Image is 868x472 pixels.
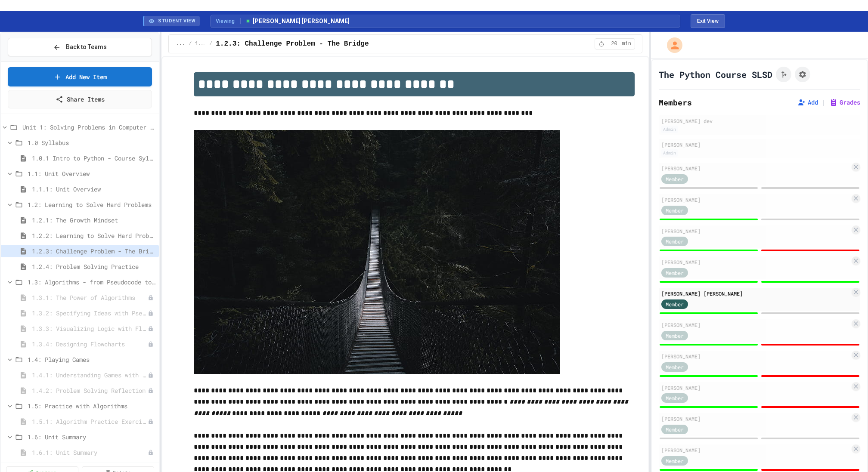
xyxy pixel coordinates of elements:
[32,417,148,426] span: 1.5.1: Algorithm Practice Exercises
[666,269,684,277] span: Member
[66,43,107,52] span: Back to Teams
[661,126,678,133] div: Admin
[607,40,621,47] span: 20
[661,415,850,423] div: [PERSON_NAME]
[28,200,155,209] span: 1.2: Learning to Solve Hard Problems
[32,216,155,225] span: 1.2.1: The Growth Mindset
[28,138,155,147] span: 1.0 Syllabus
[666,175,684,183] span: Member
[216,39,369,49] span: 1.2.3: Challenge Problem - The Bridge
[209,40,212,47] span: /
[32,293,148,302] span: 1.3.1: The Power of Algorithms
[666,238,684,245] span: Member
[32,370,148,379] span: 1.4.1: Understanding Games with Flowcharts
[22,123,155,132] span: Unit 1: Solving Problems in Computer Science
[661,290,850,297] div: [PERSON_NAME] [PERSON_NAME]
[661,117,858,125] div: [PERSON_NAME] dev
[666,457,684,465] span: Member
[148,388,154,394] div: Unpublished
[795,67,810,82] button: Assignment Settings
[28,401,155,410] span: 1.5: Practice with Algorithms
[666,207,684,214] span: Member
[148,450,154,456] div: Unpublished
[666,300,684,308] span: Member
[32,308,148,318] span: 1.3.2: Specifying Ideas with Pseudocode
[821,97,826,108] span: |
[148,372,154,378] div: Unpublished
[148,419,154,425] div: Unpublished
[148,295,154,301] div: Unpublished
[797,98,818,107] button: Add
[32,154,155,163] span: 1.0.1 Intro to Python - Course Syllabus
[691,14,725,28] button: Exit student view
[32,231,155,240] span: 1.2.2: Learning to Solve Hard Problems
[661,446,850,454] div: [PERSON_NAME]
[148,326,154,332] div: Unpublished
[32,386,148,395] span: 1.4.2: Problem Solving Reflection
[658,35,685,55] div: My Account
[158,18,195,25] span: STUDENT VIEW
[659,68,772,80] h1: The Python Course SLSD
[176,40,185,47] span: ...
[659,96,692,108] h2: Members
[666,426,684,433] span: Member
[661,258,850,266] div: [PERSON_NAME]
[622,40,631,47] span: min
[661,164,850,172] div: [PERSON_NAME]
[8,67,152,86] a: Add New Item
[8,90,152,108] a: Share Items
[8,38,152,56] button: Back to Teams
[32,339,148,349] span: 1.3.4: Designing Flowcharts
[148,341,154,347] div: Unpublished
[28,278,155,287] span: 1.3: Algorithms - from Pseudocode to Flowcharts
[661,227,850,235] div: [PERSON_NAME]
[32,247,155,256] span: 1.2.3: Challenge Problem - The Bridge
[28,169,155,178] span: 1.1: Unit Overview
[832,438,859,463] iframe: chat widget
[666,363,684,371] span: Member
[189,40,192,47] span: /
[28,432,155,441] span: 1.6: Unit Summary
[661,384,850,392] div: [PERSON_NAME]
[32,185,155,194] span: 1.1.1: Unit Overview
[776,67,791,82] button: Click to see fork details
[148,310,154,316] div: Unpublished
[32,448,148,457] span: 1.6.1: Unit Summary
[666,332,684,339] span: Member
[829,98,860,107] button: Grades
[661,149,678,157] div: Admin
[28,355,155,364] span: 1.4: Playing Games
[245,17,350,26] span: [PERSON_NAME] [PERSON_NAME]
[666,394,684,402] span: Member
[661,196,850,204] div: [PERSON_NAME]
[195,40,206,47] span: 1.2: Learning to Solve Hard Problems
[661,321,850,329] div: [PERSON_NAME]
[32,262,155,271] span: 1.2.4: Problem Solving Practice
[661,141,858,148] div: [PERSON_NAME]
[661,352,850,360] div: [PERSON_NAME]
[32,324,148,333] span: 1.3.3: Visualizing Logic with Flowcharts
[216,17,241,25] span: Viewing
